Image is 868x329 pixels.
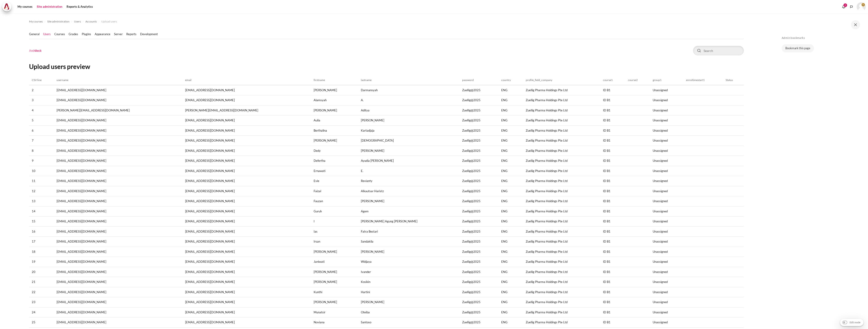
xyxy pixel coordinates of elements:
td: Zuellig Pharma Holdings Pte Ltd [523,206,600,216]
td: Zuellig Pharma Holdings Pte Ltd [523,156,600,166]
td: ENG [498,317,523,328]
td: [EMAIL_ADDRESS][DOMAIN_NAME] [54,166,182,176]
td: ID B1 [600,166,625,176]
td: Santoso [358,317,460,328]
td: 2 [29,85,54,95]
td: [EMAIL_ADDRESS][DOMAIN_NAME] [182,166,311,176]
td: [EMAIL_ADDRESS][DOMAIN_NAME] [54,85,182,95]
th: enroltimestart1 [683,75,723,85]
td: 12 [29,186,54,196]
a: My courses [16,2,34,11]
td: [EMAIL_ADDRESS][DOMAIN_NAME] [54,146,182,156]
th: username [54,75,182,85]
td: 14 [29,206,54,216]
a: Bookmark this page [782,44,814,52]
td: Unassigned [650,216,683,227]
td: Zuellig@2025 [459,237,498,247]
td: ID B1 [600,287,625,297]
td: Zuellig Pharma Holdings Pte Ltd [523,226,600,237]
a: Architeck Architeck [2,2,14,11]
td: Unassigned [650,196,683,206]
td: ENG [498,297,523,307]
td: [EMAIL_ADDRESS][DOMAIN_NAME] [54,287,182,297]
td: [EMAIL_ADDRESS][DOMAIN_NAME] [182,95,311,106]
td: Zuellig@2025 [459,176,498,186]
td: [EMAIL_ADDRESS][DOMAIN_NAME] [54,206,182,216]
td: Unassigned [650,125,683,136]
td: Unassigned [650,297,683,307]
td: Zuellig@2025 [459,125,498,136]
td: I [311,216,358,227]
td: ID B1 [600,85,625,95]
td: Zuellig@2025 [459,297,498,307]
td: [PERSON_NAME] [358,196,460,206]
td: Zuellig@2025 [459,247,498,257]
td: ID B1 [600,95,625,106]
h1: Architeck [29,49,42,53]
td: ENG [498,196,523,206]
a: Users [74,19,81,24]
td: [EMAIL_ADDRESS][DOMAIN_NAME] [54,95,182,106]
td: [EMAIL_ADDRESS][DOMAIN_NAME] [54,196,182,206]
td: ENG [498,287,523,297]
td: ENG [498,277,523,287]
th: profile_field_company [523,75,600,85]
td: [EMAIL_ADDRESS][DOMAIN_NAME] [54,136,182,146]
td: [PERSON_NAME] [358,247,460,257]
td: [EMAIL_ADDRESS][DOMAIN_NAME] [54,176,182,186]
td: [PERSON_NAME] [358,115,460,126]
td: Zuellig@2025 [459,287,498,297]
button: Languages [848,3,855,10]
td: Zuellig Pharma Holdings Pte Ltd [523,176,600,186]
a: Development [140,32,158,37]
td: 9 [29,156,54,166]
a: Site administration [35,2,64,11]
td: [EMAIL_ADDRESS][DOMAIN_NAME] [54,237,182,247]
td: ID B1 [600,317,625,328]
td: Dedy [311,146,358,156]
td: ENG [498,125,523,136]
td: Oteiba [358,307,460,317]
td: E. [358,166,460,176]
td: 3 [29,95,54,106]
td: Unassigned [650,85,683,95]
td: Unassigned [650,186,683,196]
td: [PERSON_NAME] [311,85,358,95]
a: Courses [54,32,65,37]
td: Zuellig@2025 [459,196,498,206]
td: Unassigned [650,257,683,267]
div: 2 [843,3,847,7]
a: Accounts [85,19,97,24]
td: Darmansyah [358,85,460,95]
td: Unassigned [650,237,683,247]
td: [DEMOGRAPHIC_DATA] [358,136,460,146]
td: ENG [498,206,523,216]
td: Berthalina [311,125,358,136]
td: [EMAIL_ADDRESS][DOMAIN_NAME] [182,186,311,196]
td: Zuellig@2025 [459,317,498,328]
td: ENG [498,146,523,156]
td: ID B1 [600,105,625,115]
td: Ernawati [311,166,358,176]
td: ID B1 [600,277,625,287]
td: [EMAIL_ADDRESS][DOMAIN_NAME] [54,125,182,136]
td: Zuellig Pharma Holdings Pte Ltd [523,166,600,176]
td: Kosikin [358,277,460,287]
td: [PERSON_NAME][EMAIL_ADDRESS][DOMAIN_NAME] [182,105,311,115]
td: ENG [498,95,523,106]
td: ID B1 [600,307,625,317]
a: Upload users [101,19,117,24]
td: [PERSON_NAME] [358,146,460,156]
td: [EMAIL_ADDRESS][DOMAIN_NAME] [182,125,311,136]
td: ENG [498,216,523,227]
td: [PERSON_NAME] [311,136,358,146]
td: ID B1 [600,196,625,206]
td: 4 [29,105,54,115]
td: 24 [29,307,54,317]
span: Accounts [85,20,97,24]
th: course2 [625,75,650,85]
td: ENG [498,136,523,146]
td: [EMAIL_ADDRESS][DOMAIN_NAME] [182,196,311,206]
td: 22 [29,287,54,297]
td: Ivander [358,267,460,277]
